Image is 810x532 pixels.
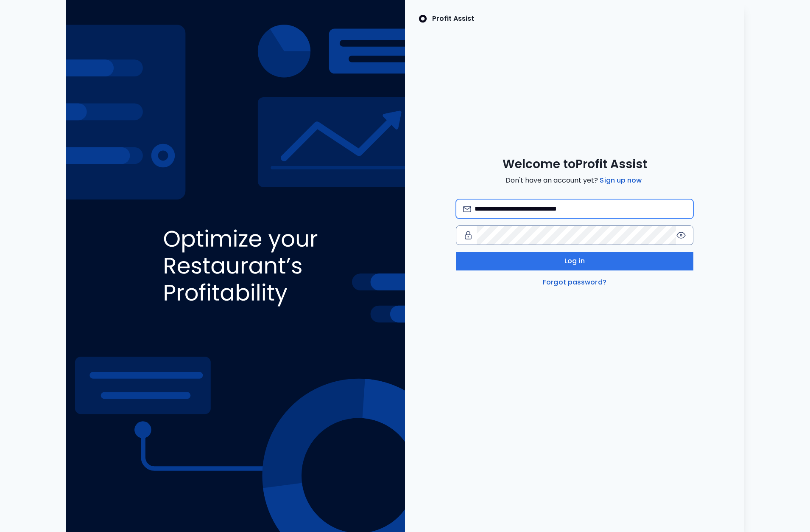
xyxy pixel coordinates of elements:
[432,14,474,24] p: Profit Assist
[598,175,643,186] a: Sign up now
[456,252,693,270] button: Log in
[503,157,647,172] span: Welcome to Profit Assist
[419,14,427,24] img: SpotOn Logo
[463,206,471,212] img: email
[541,277,608,287] a: Forgot password?
[506,175,643,186] span: Don't have an account yet?
[564,256,585,266] span: Log in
